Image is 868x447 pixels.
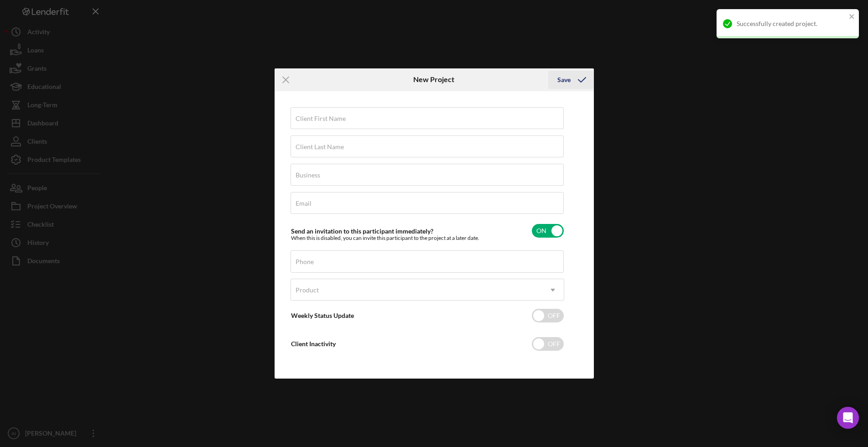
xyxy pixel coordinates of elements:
label: Email [296,200,312,207]
h6: New Project [413,75,454,83]
label: Business [296,172,320,179]
label: Client Inactivity [291,340,336,348]
div: Product [296,286,319,294]
div: Open Intercom Messenger [837,407,859,429]
label: Weekly Status Update [291,312,354,319]
label: Send an invitation to this participant immediately? [291,227,433,235]
button: close [849,13,855,21]
label: Client First Name [296,115,346,122]
div: Save [557,71,571,89]
div: When this is disabled, you can invite this participant to the project at a later date. [291,235,479,241]
div: Successfully created project. [737,20,846,27]
label: Phone [296,258,314,265]
label: Client Last Name [296,143,344,151]
button: Save [548,71,593,89]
